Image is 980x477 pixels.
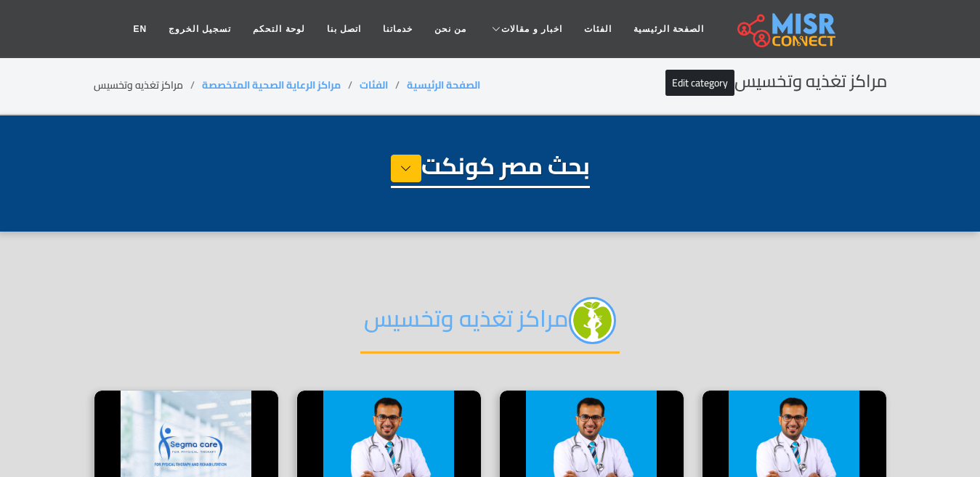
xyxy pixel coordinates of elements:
img: F8hspy63sH3vwY03SVUF.png [569,297,616,344]
a: اخبار و مقالات [477,15,573,43]
a: الصفحة الرئيسية [623,15,715,43]
a: Edit category [665,70,734,96]
a: خدماتنا [372,15,424,43]
a: من نحن [424,15,477,43]
h1: بحث مصر كونكت [391,152,590,188]
a: اتصل بنا [316,15,372,43]
a: الفئات [360,76,388,94]
a: EN [122,15,158,43]
li: مراكز تغذيه وتخسيس [94,78,202,93]
h2: مراكز تغذيه وتخسيس [360,297,620,354]
a: لوحة التحكم [242,15,315,43]
a: الفئات [573,15,623,43]
span: اخبار و مقالات [501,23,562,36]
img: main.misr_connect [737,11,835,47]
a: الصفحة الرئيسية [407,76,480,94]
a: مراكز الرعاية الصحية المتخصصة [202,76,341,94]
a: تسجيل الخروج [158,15,242,43]
h2: مراكز تغذيه وتخسيس [665,71,887,92]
